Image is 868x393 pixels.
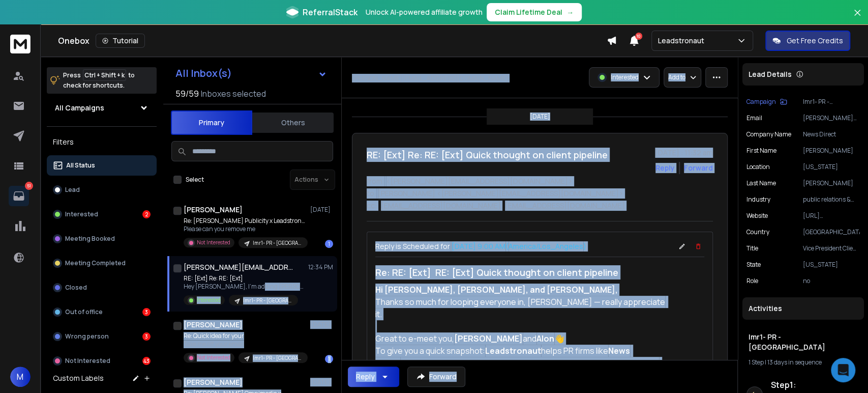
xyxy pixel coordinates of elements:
h6: Step 1 : [771,379,860,391]
a: 51 [9,186,29,206]
span: Ctrl + Shift + k [83,69,126,81]
div: To give you a quick snapshot: helps PR firms like consistently book meetings with brands and deci... [375,345,672,381]
div: Activities [742,297,864,320]
p: Country [746,228,769,236]
p: [URL][DOMAIN_NAME] [803,212,860,220]
p: Campaign [746,98,776,106]
p: [US_STATE] [803,163,860,171]
span: ReferralStack [303,6,357,18]
div: Open Intercom Messenger [831,358,855,382]
button: Not Interested43 [47,351,157,371]
p: Meeting Completed [65,259,126,267]
button: All Status [47,155,157,176]
p: [EMAIL_ADDRESS][DOMAIN_NAME] [381,201,501,211]
h1: [PERSON_NAME] [184,205,243,215]
button: Reply [348,367,399,387]
p: Not Interested [197,354,230,361]
h3: Filters [47,135,157,149]
div: 3 [142,332,151,341]
p: Interested [65,210,98,218]
p: public relations & communications [803,195,860,204]
p: [DATE] [310,321,333,329]
p: Out of office [65,308,103,316]
button: Out of office3 [47,302,157,322]
h1: [PERSON_NAME] [184,320,243,330]
p: Meeting Booked [65,235,115,243]
p: role [746,277,758,285]
p: Re: [PERSON_NAME] Publicity x Leadstronaut [184,217,306,225]
p: Not Interested [65,357,110,365]
p: Closed [65,284,87,292]
button: Tutorial [96,34,145,48]
p: Add to [668,73,685,81]
p: 12:34 PM [308,263,333,271]
p: Company Name [746,130,791,138]
p: industry [746,195,770,204]
p: [EMAIL_ADDRESS][DOMAIN_NAME] [505,201,625,211]
div: Onebox [58,34,607,48]
p: Lead [65,186,80,194]
p: Wrong person [65,332,109,341]
h4: Reply is Scheduled for [375,241,586,251]
p: title [746,244,758,252]
p: Imr1- PR - [GEOGRAPHIC_DATA] [243,297,292,304]
p: First Name [746,147,776,155]
p: website [746,212,768,220]
div: 1 [325,355,333,363]
span: 1 Step [749,358,764,367]
p: Take me off your email [184,340,306,348]
p: Press to check for shortcuts. [63,70,135,91]
button: Interested2 [47,204,157,224]
h1: All Campaigns [55,103,104,113]
p: [GEOGRAPHIC_DATA] [803,228,860,236]
div: Reply [356,372,375,382]
button: M [10,367,31,387]
p: Last Name [746,179,776,187]
h1: All Inbox(s) [175,68,232,78]
span: 10 [635,33,642,40]
p: Leadstronaut [658,36,708,46]
strong: [PERSON_NAME] [454,333,523,344]
p: News Direct [803,130,860,138]
button: Claim Lifetime Deal→ [487,3,582,21]
p: 51 [25,182,33,190]
p: [DATE] : 11:32 am [655,148,713,158]
p: Imr1- PR - [GEOGRAPHIC_DATA] [253,239,302,247]
button: Meeting Completed [47,253,157,273]
button: All Campaigns [47,98,157,118]
p: [PERSON_NAME][EMAIL_ADDRESS][PERSON_NAME][DOMAIN_NAME] [803,114,860,122]
strong: Leadstronaut [485,345,541,356]
p: Imr1- PR - [GEOGRAPHIC_DATA] [253,354,302,362]
button: All Inbox(s) [167,63,335,83]
p: [PERSON_NAME] [803,179,860,187]
p: Interested [611,73,639,81]
p: no [803,277,860,285]
p: RE: [Ext] Re: RE: [Ext] [184,274,306,283]
button: Others [252,111,334,134]
button: Primary [171,110,252,135]
p: Please can you remove me [184,225,306,233]
p: [US_STATE] [803,261,860,269]
button: Lead [47,180,157,200]
p: Lead Details [749,69,792,79]
h1: Imr1- PR - [GEOGRAPHIC_DATA] [749,332,858,352]
button: Get Free Credits [765,31,850,51]
strong: Alon [536,333,554,344]
p: [PERSON_NAME] [803,147,860,155]
div: 3 [142,308,151,316]
p: cc: [367,201,377,211]
span: 59 / 59 [175,88,199,100]
span: → [566,7,574,17]
p: All Status [66,161,95,170]
button: Reply [655,163,675,173]
strong: Hi [PERSON_NAME], [PERSON_NAME], and [PERSON_NAME], [375,284,618,295]
h3: Inboxes selected [201,88,266,100]
p: Hey [PERSON_NAME], I’m adding [PERSON_NAME] [184,283,306,291]
button: Closed [47,277,157,298]
p: to: [PERSON_NAME] <[PERSON_NAME][EMAIL_ADDRESS][DOMAIN_NAME]> [367,188,713,199]
p: [DATE] [530,113,550,121]
p: [DATE] [310,378,333,386]
h1: [PERSON_NAME][EMAIL_ADDRESS][DOMAIN_NAME] [184,262,295,272]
